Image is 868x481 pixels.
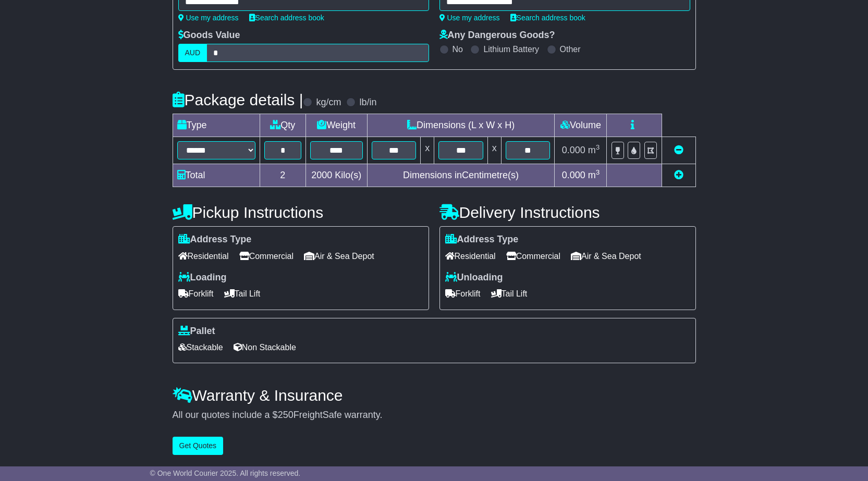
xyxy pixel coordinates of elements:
label: lb/in [359,97,376,108]
label: Lithium Battery [483,44,539,54]
a: Search address book [510,14,585,22]
span: 250 [278,410,294,420]
span: 0.000 [562,145,585,155]
sup: 3 [596,168,600,176]
div: All our quotes include a $ FreightSafe warranty. [173,410,696,421]
span: Non Stackable [234,339,296,355]
td: x [421,137,434,164]
td: Weight [305,114,367,137]
span: m [588,145,600,155]
span: Tail Lift [224,286,261,302]
span: Forklift [178,286,214,302]
span: Commercial [239,248,294,264]
label: AUD [178,44,207,62]
span: Residential [445,248,496,264]
h4: Pickup Instructions [173,204,429,221]
span: Air & Sea Depot [571,248,641,264]
td: x [487,137,501,164]
label: No [453,44,463,54]
td: Total [173,164,260,187]
a: Use my address [178,14,239,22]
span: 2000 [311,170,332,180]
span: Commercial [506,248,560,264]
span: © One World Courier 2025. All rights reserved. [150,469,301,477]
a: Add new item [674,170,683,180]
sup: 3 [596,143,600,151]
td: 2 [260,164,305,187]
h4: Package details | [173,91,303,108]
td: Kilo(s) [305,164,367,187]
label: Loading [178,272,227,283]
td: Qty [260,114,305,137]
span: Stackable [178,339,223,355]
label: Address Type [178,234,252,245]
span: Residential [178,248,229,264]
label: Goods Value [178,30,240,41]
label: Any Dangerous Goods? [439,30,555,41]
span: 0.000 [562,170,585,180]
label: Address Type [445,234,519,245]
td: Dimensions in Centimetre(s) [367,164,555,187]
td: Dimensions (L x W x H) [367,114,555,137]
button: Get Quotes [173,437,224,455]
label: Unloading [445,272,503,283]
span: Tail Lift [491,286,528,302]
label: Pallet [178,326,215,337]
label: Other [560,44,581,54]
span: m [588,170,600,180]
td: Volume [555,114,607,137]
td: Type [173,114,260,137]
a: Use my address [439,14,500,22]
h4: Warranty & Insurance [173,387,696,404]
span: Forklift [445,286,481,302]
a: Search address book [249,14,324,22]
label: kg/cm [316,97,341,108]
span: Air & Sea Depot [304,248,374,264]
a: Remove this item [674,145,683,155]
h4: Delivery Instructions [439,204,696,221]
